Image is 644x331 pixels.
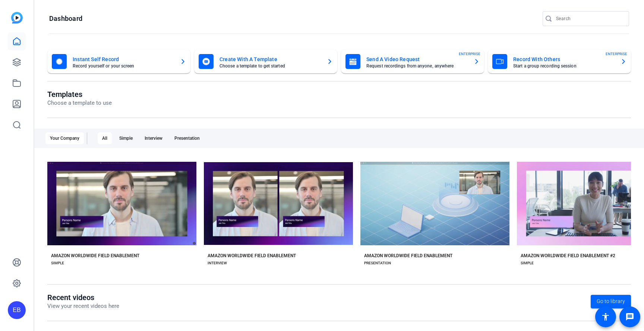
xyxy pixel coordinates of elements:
h1: Templates [47,90,112,99]
span: ENTERPRISE [459,51,480,57]
input: Search [556,14,623,23]
div: Interview [140,132,167,144]
button: Send A Video RequestRequest recordings from anyone, anywhereENTERPRISE [341,50,484,73]
div: Your Company [45,132,84,144]
mat-card-subtitle: Start a group recording session [513,64,615,68]
mat-card-subtitle: Choose a template to get started [220,64,321,68]
span: ENTERPRISE [606,51,627,57]
button: Instant Self RecordRecord yourself or your screen [47,50,190,73]
div: AMAZON WORLDWIDE FIELD ENABLEMENT [208,253,296,259]
mat-card-subtitle: Record yourself or your screen [73,64,174,68]
p: View your recent videos here [47,302,119,310]
img: blue-gradient.svg [11,12,23,23]
div: Simple [115,132,137,144]
div: AMAZON WORLDWIDE FIELD ENABLEMENT [51,253,139,259]
mat-card-title: Record With Others [513,55,615,64]
div: SIMPLE [51,260,64,266]
div: Presentation [170,132,204,144]
span: Go to library [597,297,625,305]
h1: Dashboard [49,14,82,23]
div: All [98,132,112,144]
div: AMAZON WORLDWIDE FIELD ENABLEMENT #2 [521,253,615,259]
p: Choose a template to use [47,99,112,107]
mat-card-title: Instant Self Record [73,55,174,64]
div: EB [8,301,26,319]
div: INTERVIEW [208,260,227,266]
button: Create With A TemplateChoose a template to get started [194,50,337,73]
div: SIMPLE [521,260,534,266]
button: Record With OthersStart a group recording sessionENTERPRISE [488,50,631,73]
mat-icon: accessibility [601,312,610,321]
mat-card-subtitle: Request recordings from anyone, anywhere [366,64,468,68]
mat-card-title: Create With A Template [220,55,321,64]
h1: Recent videos [47,293,119,302]
mat-icon: message [625,312,634,321]
div: AMAZON WORLDWIDE FIELD ENABLEMENT [364,253,452,259]
a: Go to library [591,295,631,308]
mat-card-title: Send A Video Request [366,55,468,64]
div: PRESENTATION [364,260,391,266]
